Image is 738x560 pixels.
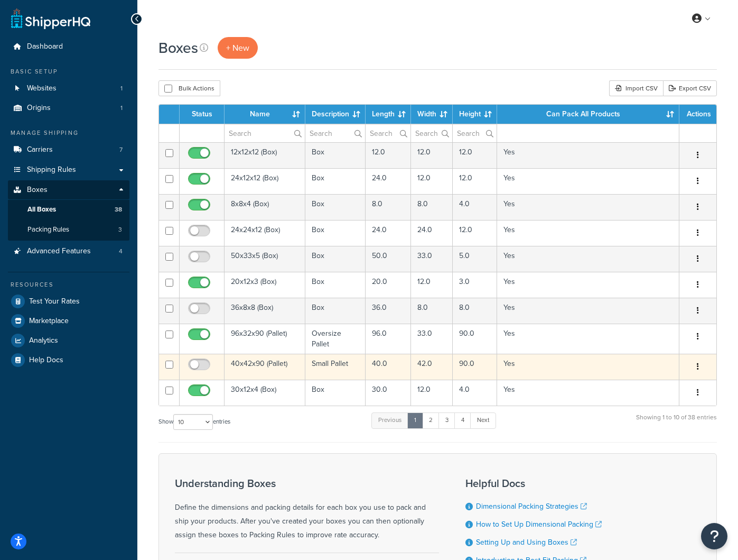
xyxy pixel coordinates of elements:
td: Yes [497,142,679,168]
a: 2 [422,412,440,428]
th: Name : activate to sort column ascending [225,105,305,124]
th: Description : activate to sort column ascending [305,105,366,124]
a: 3 [438,412,455,428]
input: Search [453,124,497,142]
th: Status [180,105,225,124]
td: 24x24x12 (Box) [225,220,305,246]
li: Websites [8,79,129,98]
td: 90.0 [453,354,497,380]
td: 20x12x3 (Box) [225,272,305,298]
td: Small Pallet [305,354,366,380]
a: Shipping Rules [8,160,129,180]
td: 8x8x4 (Box) [225,194,305,220]
span: + New [226,42,249,54]
a: ShipperHQ Home [11,8,90,29]
span: Dashboard [27,42,63,51]
h3: Understanding Boxes [175,478,439,489]
a: Next [470,412,496,428]
td: 50.0 [366,246,411,272]
th: Height : activate to sort column ascending [453,105,497,124]
a: Carriers 7 [8,140,129,160]
li: Carriers [8,140,129,160]
li: Origins [8,98,129,118]
td: 33.0 [411,324,453,354]
a: 1 [407,412,423,428]
li: Advanced Features [8,242,129,261]
td: 96.0 [366,324,411,354]
div: Define the dimensions and packing details for each box you use to pack and ship your products. Af... [175,478,439,542]
a: Dimensional Packing Strategies [476,501,587,512]
span: Test Your Rates [29,297,80,306]
td: 50x33x5 (Box) [225,246,305,272]
li: Analytics [8,331,129,350]
td: 24.0 [366,220,411,246]
td: 40.0 [366,354,411,380]
li: Boxes [8,180,129,241]
td: 33.0 [411,246,453,272]
td: 8.0 [453,298,497,324]
td: 8.0 [411,194,453,220]
td: 12.0 [453,142,497,168]
td: 3.0 [453,272,497,298]
div: Resources [8,280,129,289]
h3: Helpful Docs [465,478,631,489]
a: Packing Rules 3 [8,220,129,240]
a: How to Set Up Dimensional Packing [476,519,602,530]
td: 12.0 [411,142,453,168]
a: Previous [371,412,408,428]
input: Search [366,124,410,142]
td: 12.0 [411,380,453,406]
td: Oversize Pallet [305,324,366,354]
span: 4 [119,247,123,256]
td: 24.0 [411,220,453,246]
td: 36.0 [366,298,411,324]
td: 8.0 [366,194,411,220]
span: Shipping Rules [27,166,76,175]
a: All Boxes 38 [8,200,129,219]
td: Box [305,298,366,324]
span: All Boxes [27,205,56,214]
a: Boxes [8,180,129,200]
td: 5.0 [453,246,497,272]
span: Analytics [29,336,58,345]
input: Search [411,124,452,142]
li: Packing Rules [8,220,129,240]
a: Test Your Rates [8,292,129,311]
td: Yes [497,168,679,194]
td: 20.0 [366,272,411,298]
td: Yes [497,220,679,246]
th: Actions [679,105,716,124]
td: 12.0 [366,142,411,168]
td: 12.0 [411,272,453,298]
td: Yes [497,246,679,272]
a: Websites 1 [8,79,129,98]
td: 12.0 [411,168,453,194]
span: Marketplace [29,317,69,326]
td: 24.0 [366,168,411,194]
td: 30.0 [366,380,411,406]
li: Marketplace [8,311,129,331]
td: 96x32x90 (Pallet) [225,324,305,354]
td: Box [305,142,366,168]
div: Import CSV [609,80,663,96]
a: Dashboard [8,37,129,57]
td: Box [305,380,366,406]
span: 3 [118,225,122,234]
td: Box [305,220,366,246]
div: Showing 1 to 10 of 38 entries [636,411,717,434]
input: Search [225,124,305,142]
td: Yes [497,298,679,324]
td: Yes [497,354,679,380]
td: Yes [497,380,679,406]
li: All Boxes [8,200,129,219]
input: Search [305,124,365,142]
span: 38 [115,205,122,214]
span: Help Docs [29,356,63,365]
a: Export CSV [663,80,717,96]
a: + New [218,37,258,59]
a: Help Docs [8,351,129,370]
div: Manage Shipping [8,128,129,137]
